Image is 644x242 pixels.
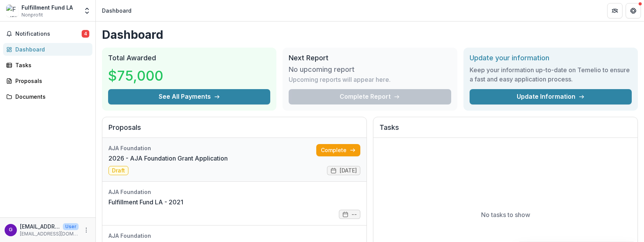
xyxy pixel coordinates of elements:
h3: Keep your information up-to-date on Temelio to ensure a fast and easy application process. [470,65,632,84]
div: Dashboard [15,45,86,53]
div: Documents [15,93,86,101]
h3: No upcoming report [289,65,355,74]
a: Complete [316,144,360,156]
a: Proposals [3,75,92,87]
h2: Next Report [289,54,451,62]
div: Tasks [15,61,86,69]
a: 2026 - AJA Foundation Grant Application [108,154,228,163]
h2: Tasks [379,123,631,138]
p: No tasks to show [481,210,530,219]
nav: breadcrumb [99,5,135,16]
span: Nonprofit [21,12,43,18]
div: grants@fulfillment.org [9,227,13,232]
h1: Dashboard [102,28,638,41]
span: Notifications [15,31,82,37]
button: Partners [607,3,623,18]
div: Proposals [15,77,86,85]
button: More [82,225,91,235]
p: [EMAIL_ADDRESS][DOMAIN_NAME] [20,222,60,230]
a: Documents [3,90,92,103]
button: See All Payments [108,89,270,104]
img: Fulfillment Fund LA [6,5,18,17]
h2: Total Awarded [108,54,270,62]
a: Update Information [470,89,632,104]
h2: Update your information [470,54,632,62]
button: Open entity switcher [82,3,92,18]
a: Tasks [3,59,92,71]
a: Dashboard [3,43,92,56]
p: User [63,223,79,230]
div: Fulfillment Fund LA [21,3,73,12]
button: Get Help [626,3,641,18]
span: 4 [82,30,89,38]
h2: Proposals [108,123,360,138]
button: Notifications4 [3,28,92,40]
a: Fulfillment Fund LA - 2021 [108,197,183,207]
div: Dashboard [102,7,131,15]
h3: $75,000 [108,65,166,86]
p: [EMAIL_ADDRESS][DOMAIN_NAME] [20,230,79,237]
p: Upcoming reports will appear here. [289,75,391,84]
